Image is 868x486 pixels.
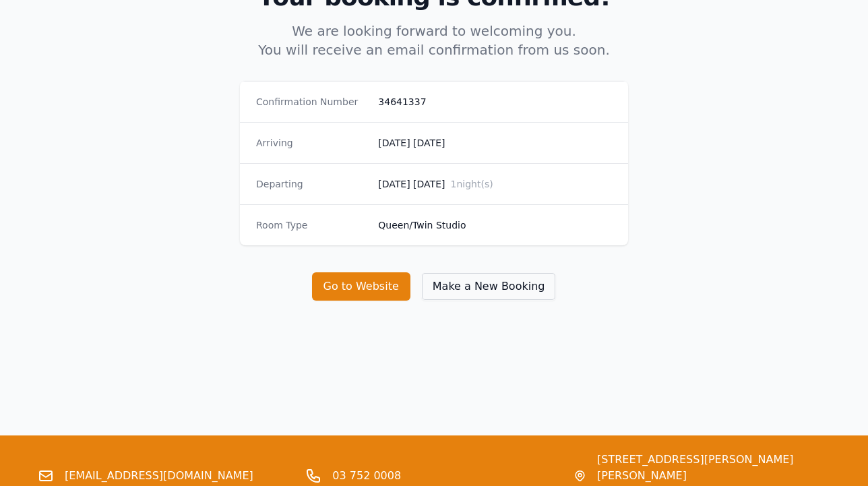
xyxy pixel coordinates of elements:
[597,452,830,484] span: [STREET_ADDRESS][PERSON_NAME] [PERSON_NAME]
[256,177,367,191] dt: Departing
[312,272,410,301] button: Go to Website
[450,179,493,189] span: 1 night(s)
[378,218,612,232] dd: Queen/Twin Studio
[378,136,612,150] dd: [DATE] [DATE]
[378,95,612,109] dd: 34641337
[256,136,367,150] dt: Arriving
[378,177,612,191] dd: [DATE] [DATE]
[421,272,557,301] button: Make a New Booking
[65,468,253,484] a: [EMAIL_ADDRESS][DOMAIN_NAME]
[256,218,367,232] dt: Room Type
[256,95,367,109] dt: Confirmation Number
[175,22,693,59] p: We are looking forward to welcoming you. You will receive an email confirmation from us soon.
[312,280,421,293] a: Go to Website
[332,468,401,484] a: 03 752 0008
